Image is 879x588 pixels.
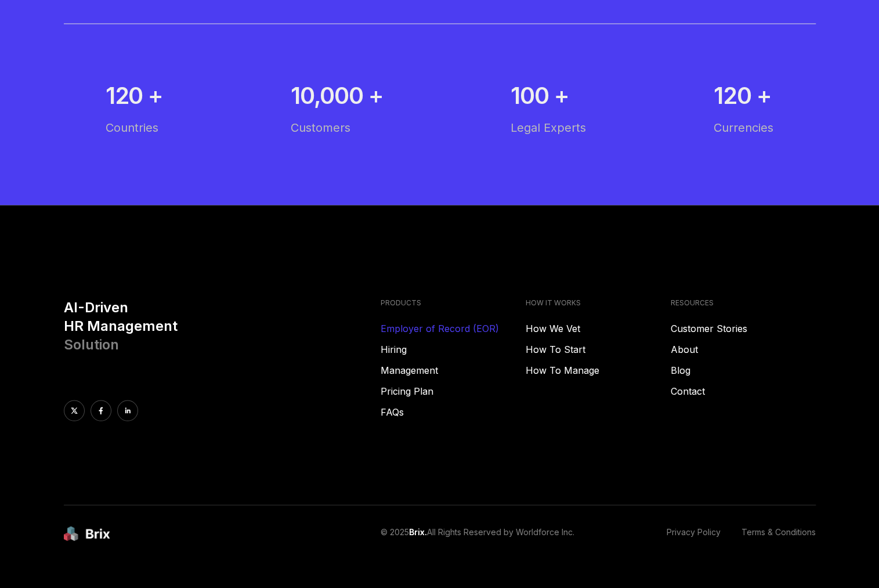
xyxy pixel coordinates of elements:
a: Employer of Record (EOR) [381,321,526,335]
a: Terms & Conditions [741,526,816,542]
a: How We Vet [526,321,671,335]
div: 120 + [106,82,163,110]
a: Contact [671,384,816,398]
span: Solution [64,336,119,352]
div: 120 + [714,82,773,110]
a: Blog [671,363,816,377]
a: How To Start [526,342,671,356]
div: 100 + [511,82,586,110]
h4: PRODUCTS [381,298,526,307]
img: brix [64,526,110,542]
a: Privacy Policy [667,526,721,542]
a: Management [381,363,526,377]
div: Countries [106,119,163,135]
h3: AI-Driven HR Management [64,298,372,353]
a: Hiring [381,342,526,356]
span: Brix. [409,526,427,536]
h4: RESOURCES [671,298,816,307]
h4: HOW IT WORKS [526,298,671,307]
div: 10,000 + [291,82,383,110]
div: Customers [291,119,383,135]
div: Legal Experts [511,119,586,135]
p: © 2025 All Rights Reserved by Worldforce Inc. [381,526,574,542]
a: Customer Stories [671,321,816,335]
a: Pricing Plan [381,384,526,398]
a: About [671,342,816,356]
a: FAQs [381,405,526,419]
a: How To Manage [526,363,671,377]
div: Currencies [714,119,773,135]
